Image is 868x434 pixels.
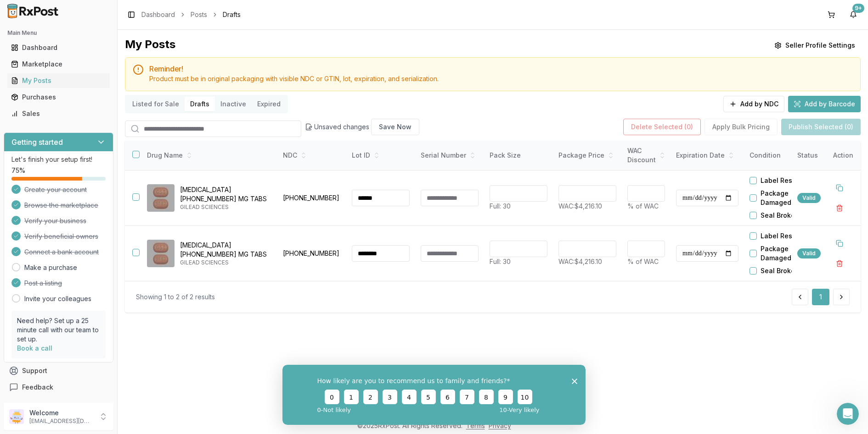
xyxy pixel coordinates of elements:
button: Dashboard [4,40,113,55]
label: Label Residue [761,176,806,185]
img: Biktarvy 50-200-25 MG TABS [147,240,175,267]
span: Connect a bank account [24,247,99,257]
a: My Posts [7,72,110,89]
span: Post a listing [24,279,62,288]
label: Label Residue [761,231,806,241]
span: Verify your business [24,216,86,225]
div: Drug Name [147,151,270,160]
div: Sales [11,109,106,118]
button: Add by Barcode [788,96,861,112]
a: Marketplace [7,56,110,72]
h2: Main Menu [7,29,110,37]
a: Sales [7,105,110,122]
div: Purchases [11,93,106,102]
span: Feedback [22,383,53,392]
button: Delete [831,200,848,216]
div: Marketplace [11,60,106,69]
p: GILEAD SCIENCES [180,259,270,266]
a: Dashboard [7,39,110,56]
div: 9+ [852,4,864,13]
button: 9+ [846,7,861,22]
a: Make a purchase [24,263,77,272]
p: GILEAD SCIENCES [180,203,270,211]
th: Action [826,141,861,170]
button: Expired [252,97,286,111]
label: Seal Broken [761,211,799,220]
button: Duplicate [831,235,848,252]
div: Lot ID [352,151,410,160]
p: [MEDICAL_DATA] [PHONE_NUMBER] MG TABS [180,241,270,259]
label: Package Damaged [761,189,813,207]
p: Let's finish your setup first! [11,155,106,164]
span: Browse the marketplace [24,201,98,210]
div: Valid [797,248,821,258]
button: Feedback [4,379,113,396]
label: Seal Broken [761,266,799,275]
div: Showing 1 to 2 of 2 results [136,292,215,302]
span: WAC: $4,216.10 [558,202,602,210]
div: My Posts [11,76,106,85]
button: My Posts [4,73,113,88]
span: 75 % [11,166,25,175]
button: Marketplace [4,57,113,71]
a: Terms [466,422,485,429]
button: Duplicate [831,180,848,196]
button: Listed for Sale [127,97,185,111]
p: [PHONE_NUMBER] [283,193,341,203]
a: Purchases [7,89,110,105]
th: Status [792,141,826,170]
img: RxPost Logo [4,4,62,18]
span: WAC: $4,216.10 [558,258,602,265]
label: Package Damaged [761,244,813,263]
button: Save Now [371,119,419,135]
button: Purchases [4,90,113,104]
a: Posts [191,10,207,19]
img: Biktarvy 50-200-25 MG TABS [147,184,175,212]
th: Pack Size [484,141,553,170]
iframe: Survey from RxPost [282,365,586,425]
a: Privacy [489,422,511,429]
div: Valid [797,193,821,203]
div: Product must be in original packaging with visible NDC or GTIN, lot, expiration, and serialization. [149,74,853,83]
a: Invite your colleagues [24,294,91,303]
button: Drafts [185,97,215,111]
div: Unsaved changes [305,119,419,135]
div: My Posts [125,37,175,54]
button: Sales [4,106,113,121]
button: Delete [831,255,848,272]
p: [EMAIL_ADDRESS][DOMAIN_NAME] [29,418,93,425]
span: Create your account [24,185,87,194]
button: Seller Profile Settings [769,37,861,54]
h5: Reminder! [149,65,853,72]
div: NDC [283,151,341,160]
button: Add by NDC [723,96,784,112]
span: % of WAC [627,202,659,210]
span: Drafts [223,10,241,19]
div: Expiration Date [676,151,738,160]
nav: breadcrumb [141,10,241,19]
p: [PHONE_NUMBER] [283,249,341,258]
div: Package Price [558,151,616,160]
span: % of WAC [627,258,659,265]
a: Dashboard [141,10,175,19]
iframe: Intercom live chat [837,403,859,425]
a: Book a call [17,344,52,352]
div: Dashboard [11,43,106,52]
p: [MEDICAL_DATA] [PHONE_NUMBER] MG TABS [180,185,270,203]
button: Support [4,363,113,379]
p: Need help? Set up a 25 minute call with our team to set up. [17,316,100,344]
th: Condition [744,141,813,170]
